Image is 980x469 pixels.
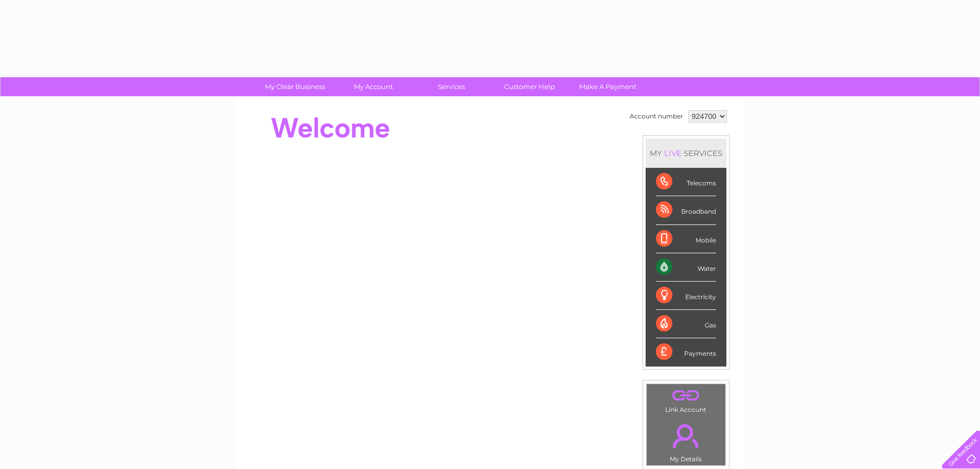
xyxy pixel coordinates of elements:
[409,77,494,96] a: Services
[649,387,723,405] a: .
[656,196,716,224] div: Broadband
[656,225,716,253] div: Mobile
[627,108,686,125] td: Account number
[646,384,726,416] td: Link Account
[331,77,416,96] a: My Account
[662,148,684,158] div: LIVE
[487,77,572,96] a: Customer Help
[646,138,726,168] div: MY SERVICES
[656,338,716,366] div: Payments
[646,415,726,466] td: My Details
[656,168,716,196] div: Telecoms
[656,253,716,282] div: Water
[656,282,716,310] div: Electricity
[649,418,723,454] a: .
[656,310,716,338] div: Gas
[253,77,337,96] a: My Clear Business
[565,77,650,96] a: Make A Payment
